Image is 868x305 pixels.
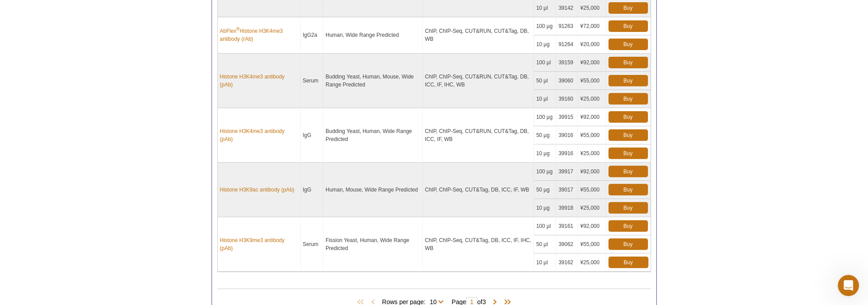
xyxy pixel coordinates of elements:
[534,72,556,90] td: 50 µl
[578,145,606,163] td: ¥25,000
[578,235,606,254] td: ¥55,000
[609,148,648,159] a: Buy
[534,254,556,272] td: 10 µl
[578,54,606,72] td: ¥92,000
[556,35,578,54] td: 91264
[534,35,556,54] td: 10 µg
[609,184,648,196] a: Buy
[556,54,578,72] td: 39159
[423,17,534,54] td: ChIP, ChIP-Seq, CUT&RUN, CUT&Tag, DB, WB
[301,108,324,163] td: IgG
[609,220,648,232] a: Buy
[534,90,556,108] td: 10 µl
[556,181,578,199] td: 39017
[534,108,556,126] td: 100 µg
[556,145,578,163] td: 39916
[578,90,606,108] td: ¥25,000
[534,126,556,145] td: 50 µg
[609,202,648,214] a: Buy
[323,108,423,163] td: Budding Yeast, Human, Wide Range Predicted
[609,20,648,32] a: Buy
[534,181,556,199] td: 50 µg
[609,166,648,177] a: Buy
[578,199,606,217] td: ¥25,000
[556,72,578,90] td: 39060
[534,199,556,217] td: 10 µg
[578,35,606,54] td: ¥20,000
[301,217,324,272] td: Serum
[578,108,606,126] td: ¥92,000
[556,90,578,108] td: 39160
[556,17,578,35] td: 91263
[609,57,648,68] a: Buy
[534,17,556,35] td: 100 µg
[609,75,648,86] a: Buy
[323,163,423,217] td: Human, Mouse, Wide Range Predicted
[609,93,648,105] a: Buy
[609,39,648,50] a: Buy
[301,54,324,108] td: Serum
[609,129,648,141] a: Buy
[556,217,578,235] td: 39161
[534,54,556,72] td: 100 µl
[534,217,556,235] td: 100 µl
[534,145,556,163] td: 10 µg
[236,27,240,31] sup: ®
[556,126,578,145] td: 39016
[838,275,859,296] iframe: Intercom live chat
[301,163,324,217] td: IgG
[534,235,556,254] td: 50 µl
[578,163,606,181] td: ¥92,000
[220,236,298,252] a: Histone H3K9me3 antibody (pAb)
[609,239,648,250] a: Buy
[609,2,648,14] a: Buy
[220,127,298,143] a: Histone H3K4me3 antibody (pAb)
[220,186,295,194] a: Histone H3K9ac antibody (pAb)
[556,235,578,254] td: 39062
[578,217,606,235] td: ¥92,000
[423,163,534,217] td: ChIP, ChIP-Seq, CUT&Tag, DB, ICC, IF, WB
[578,72,606,90] td: ¥55,000
[556,199,578,217] td: 39918
[578,17,606,35] td: ¥72,000
[423,217,534,272] td: ChIP, ChIP-Seq, CUT&Tag, DB, ICC, IF, IHC, WB
[556,108,578,126] td: 39915
[609,111,648,123] a: Buy
[323,217,423,272] td: Fission Yeast, Human, Wide Range Predicted
[578,126,606,145] td: ¥55,000
[423,108,534,163] td: ChIP, ChIP-Seq, CUT&RUN, CUT&Tag, DB, ICC, IF, WB
[578,181,606,199] td: ¥55,000
[323,17,423,54] td: Human, Wide Range Predicted
[556,254,578,272] td: 39162
[534,163,556,181] td: 100 µg
[220,27,298,43] a: AbFlex®Histone H3K4me3 antibody (rAb)
[578,254,606,272] td: ¥25,000
[556,163,578,181] td: 39917
[323,54,423,108] td: Budding Yeast, Human, Mouse, Wide Range Predicted
[423,54,534,108] td: ChIP, ChIP-Seq, CUT&RUN, CUT&Tag, DB, ICC, IF, IHC, WB
[609,257,648,268] a: Buy
[301,17,324,54] td: IgG2a
[220,73,298,89] a: Histone H3K4me3 antibody (pAb)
